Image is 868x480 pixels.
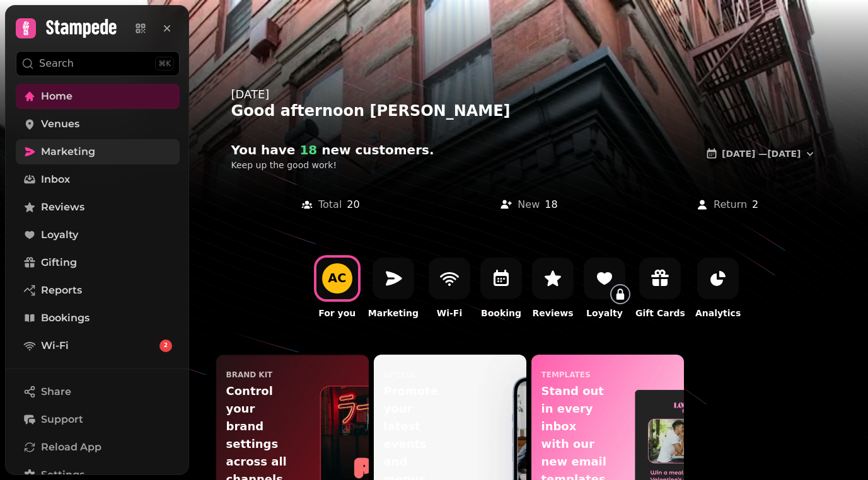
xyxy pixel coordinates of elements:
[16,379,180,404] button: Share
[16,167,180,192] a: Inbox
[231,86,826,103] div: [DATE]
[541,370,591,380] p: templates
[695,141,826,166] button: [DATE] —[DATE]
[722,149,801,158] span: [DATE] — [DATE]
[39,56,74,71] p: Search
[16,306,180,331] a: Bookings
[16,435,180,460] button: Reload App
[328,272,346,284] div: A C
[437,307,462,319] p: Wi-Fi
[533,307,574,319] p: Reviews
[41,311,90,326] span: Bookings
[16,407,180,432] button: Support
[164,341,168,350] span: 2
[41,172,70,187] span: Inbox
[231,141,473,159] h2: You have new customer s .
[384,370,416,380] p: upsell
[16,278,180,303] a: Reports
[41,412,83,427] span: Support
[41,255,77,270] span: Gifting
[481,307,521,319] p: Booking
[41,440,101,455] span: Reload App
[41,117,79,132] span: Venues
[16,222,180,248] a: Loyalty
[41,227,78,243] span: Loyalty
[41,144,95,159] span: Marketing
[586,307,623,319] p: Loyalty
[41,384,71,399] span: Share
[368,307,419,319] p: Marketing
[155,57,174,71] div: ⌘K
[635,307,685,319] p: Gift Cards
[231,159,554,171] p: Keep up the good work!
[16,84,180,109] a: Home
[16,195,180,220] a: Reviews
[41,89,72,104] span: Home
[226,370,273,380] p: Brand Kit
[41,338,69,353] span: Wi-Fi
[16,333,180,358] a: Wi-Fi2
[695,307,741,319] p: Analytics
[41,200,84,215] span: Reviews
[16,51,180,76] button: Search⌘K
[16,139,180,164] a: Marketing
[318,307,356,319] p: For you
[16,111,180,137] a: Venues
[231,101,826,121] div: Good afternoon [PERSON_NAME]
[41,283,82,298] span: Reports
[16,250,180,275] a: Gifting
[295,142,317,157] span: 18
